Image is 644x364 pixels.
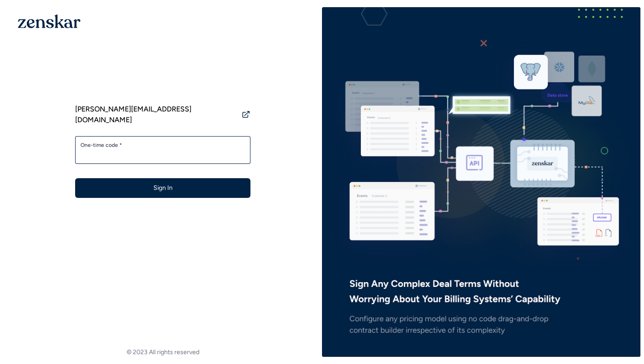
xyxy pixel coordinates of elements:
label: One-time code * [80,141,245,149]
footer: © 2023 All rights reserved [4,348,322,357]
img: 1OGAJ2xQqyY4LXKgY66KYq0eOWRCkrZdAb3gUhuVAqdWPZE9SRJmCz+oDMSn4zDLXe31Ii730ItAGKgCKgCCgCikA4Av8PJUP... [18,14,80,28]
span: [PERSON_NAME][EMAIL_ADDRESS][DOMAIN_NAME] [75,104,238,125]
button: Sign In [75,178,250,198]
